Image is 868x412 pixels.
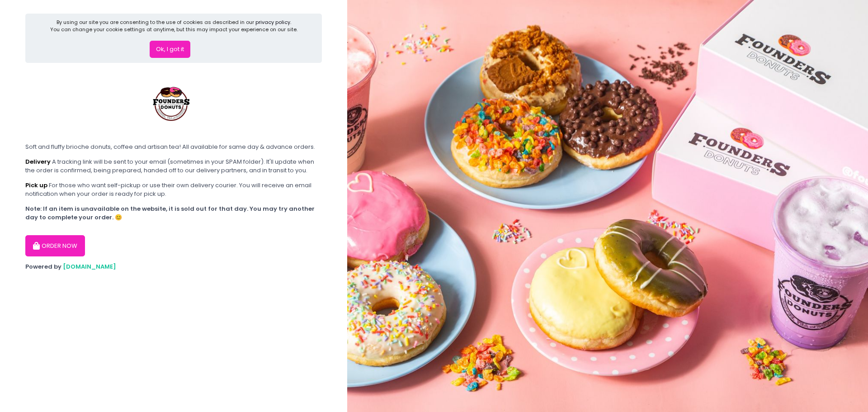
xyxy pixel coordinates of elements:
[25,157,51,166] b: Delivery
[50,19,297,33] div: By using our site you are consenting to the use of cookies as described in our You can change you...
[255,19,291,26] a: privacy policy.
[25,235,85,257] button: ORDER NOW
[25,204,322,222] div: Note: If an item is unavailable on the website, it is sold out for that day. You may try another ...
[63,262,116,271] a: [DOMAIN_NAME]
[25,181,47,189] b: Pick up
[138,69,206,137] img: Founders Donuts
[150,41,190,58] button: Ok, I got it
[25,142,322,152] div: Soft and fluffy brioche donuts, coffee and artisan tea! All available for same day & advance orders.
[25,181,322,199] div: For those who want self-pickup or use their own delivery courier. You will receive an email notif...
[25,157,322,175] div: A tracking link will be sent to your email (sometimes in your SPAM folder). It'll update when the...
[25,262,322,271] div: Powered by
